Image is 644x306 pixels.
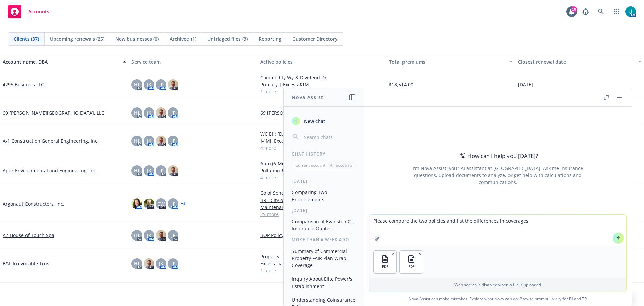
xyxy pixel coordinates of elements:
[134,81,140,88] span: HL
[3,200,64,207] a: Argonaut Constructors, Inc.
[610,5,623,18] a: Switch app
[289,115,359,127] button: New chat
[400,251,423,273] button: PDF
[284,237,364,243] div: More than a week ago
[303,118,325,125] span: New chat
[171,232,175,239] span: JF
[260,260,384,267] a: Excess Liability - $3M
[258,54,386,70] button: Active policies
[259,35,281,42] span: Reporting
[147,232,151,239] span: JK
[156,136,166,146] img: photo
[518,58,634,65] div: Closest renewal date
[408,264,414,269] span: PDF
[171,137,175,144] span: JF
[168,79,178,90] img: photo
[594,5,608,18] a: Search
[3,109,104,116] a: 69 [PERSON_NAME][GEOGRAPHIC_DATA], LLC
[5,2,52,21] a: Accounts
[171,200,175,207] span: JF
[159,260,163,267] span: JK
[159,81,163,88] span: JF
[284,208,364,213] div: [DATE]
[260,174,384,181] a: 4 more
[207,35,248,42] span: Untriaged files (3)
[260,253,384,260] a: Property - CA Fair Plan Wrap Policy
[147,137,151,144] span: JK
[260,189,384,196] a: Co of Sonoma/Encroachment Permit
[115,35,159,42] span: New businesses (0)
[144,258,154,269] img: photo
[369,215,626,246] textarea: Please compare the two policies and list the differences in coverages
[260,137,384,144] a: $4Mil Excess Liability
[289,273,359,292] button: Inquiry About Elite Power's Establishment
[134,232,140,239] span: HL
[389,81,413,88] span: $18,514.00
[389,58,505,65] div: Total premiums
[289,187,359,205] button: Comparing Two Endorsements
[582,296,587,302] a: TR
[579,5,592,18] a: Report a Bug
[168,165,178,176] img: photo
[134,260,140,267] span: HL
[374,251,396,273] button: PDF
[260,167,384,174] a: Pollution $1M/$5M (Annual Policy)
[147,81,151,88] span: JK
[171,109,175,116] span: JF
[260,144,384,151] a: 4 more
[518,81,533,88] span: [DATE]
[3,137,99,144] a: A-1 Construction General Engineering, Inc.
[3,232,54,239] a: AZ House of Touch Spa
[260,232,384,239] a: BOP Policy GL/BPP/XL/Cyber
[28,9,49,14] span: Accounts
[625,6,636,17] img: photo
[134,167,140,174] span: HL
[458,151,538,160] div: How can I help you [DATE]?
[404,165,592,186] div: I'm Nova Assist, your AI assistant at [GEOGRAPHIC_DATA]. Ask me insurance questions, upload docum...
[292,35,338,42] span: Customer Directory
[289,246,359,271] button: Summary of Commercial Property FAIR Plan Wrap Coverage
[50,35,104,42] span: Upcoming renewals (25)
[157,200,165,207] span: CW
[260,130,384,137] a: WC Eff: [DATE]
[284,151,364,157] div: Chat History
[284,178,364,184] div: [DATE]
[131,198,142,209] img: photo
[260,88,384,95] a: 1 more
[129,54,258,70] button: Service team
[260,74,384,81] a: Commodity Wy & Dividend Dr
[260,211,384,218] a: 29 more
[134,109,140,116] span: HL
[159,167,163,174] span: JF
[295,162,325,168] p: Current account
[171,260,175,267] span: JF
[147,109,151,116] span: JK
[156,107,166,118] img: photo
[382,264,388,269] span: PDF
[3,260,51,267] a: B&L Irrevocable Trust
[515,54,644,70] button: Closest renewal date
[181,202,186,206] a: + 5
[289,216,359,234] button: Comparison of Evanston GL Insurance Quotes
[367,292,629,306] span: Nova Assist can make mistakes. Explore what Nova can do: Browse prompt library for and
[373,282,622,288] p: Web search is disabled when a file is uploaded
[303,132,356,142] input: Search chats
[134,137,140,144] span: HL
[330,162,353,168] p: All accounts
[260,81,384,88] a: Primary | Excess $1M
[3,167,97,174] a: Apex Environmental and Engineering, Inc.
[144,198,154,209] img: photo
[571,6,577,12] div: 16
[170,35,196,42] span: Archived (1)
[260,267,384,274] a: 1 more
[131,58,255,65] div: Service team
[3,58,119,65] div: Account name, DBA
[3,81,44,88] a: 4295 Business LLC
[292,94,323,101] h1: Nova Assist
[260,109,384,116] a: 69 [PERSON_NAME][GEOGRAPHIC_DATA] Apts
[260,160,384,167] a: Auto (6-Month Policy)
[260,58,384,65] div: Active policies
[147,167,151,174] span: JK
[386,54,515,70] button: Total premiums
